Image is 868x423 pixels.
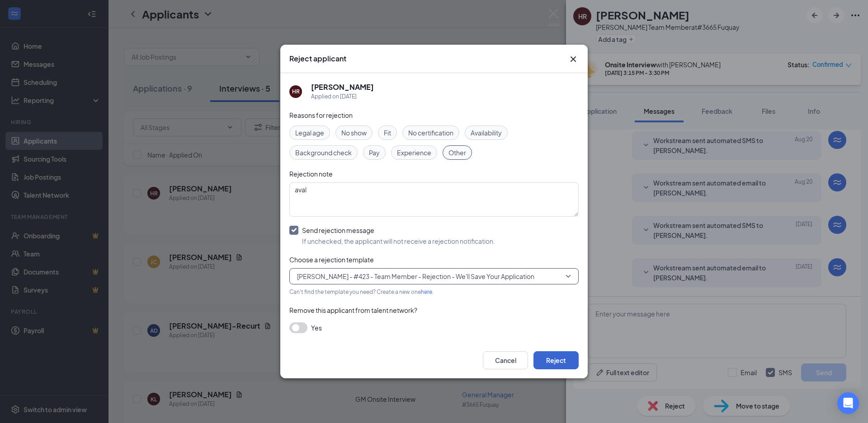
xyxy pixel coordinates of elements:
[297,270,534,283] span: [PERSON_NAME] - #423 - Team Member - Rejection - We'll Save Your Application
[289,182,579,217] textarea: aval
[289,306,417,314] span: Remove this applicant from talent network?
[295,128,324,138] span: Legal age
[448,148,466,158] span: Other
[397,148,431,158] span: Experience
[568,54,579,65] svg: Cross
[369,148,380,158] span: Pay
[311,322,322,333] span: Yes
[311,82,374,92] h5: [PERSON_NAME]
[289,111,353,119] span: Reasons for rejection
[292,88,300,95] div: HR
[289,54,346,64] h3: Reject applicant
[289,256,374,264] span: Choose a rejection template
[483,351,528,369] button: Cancel
[295,148,352,158] span: Background check
[837,392,859,414] div: Open Intercom Messenger
[471,128,502,138] span: Availability
[568,54,579,65] button: Close
[408,128,453,138] span: No certification
[311,92,374,101] div: Applied on [DATE]
[533,351,579,369] button: Reject
[289,288,434,295] span: Can't find the template you need? Create a new one .
[289,170,333,178] span: Rejection note
[341,128,367,138] span: No show
[421,288,432,295] a: here
[384,128,391,138] span: Fit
